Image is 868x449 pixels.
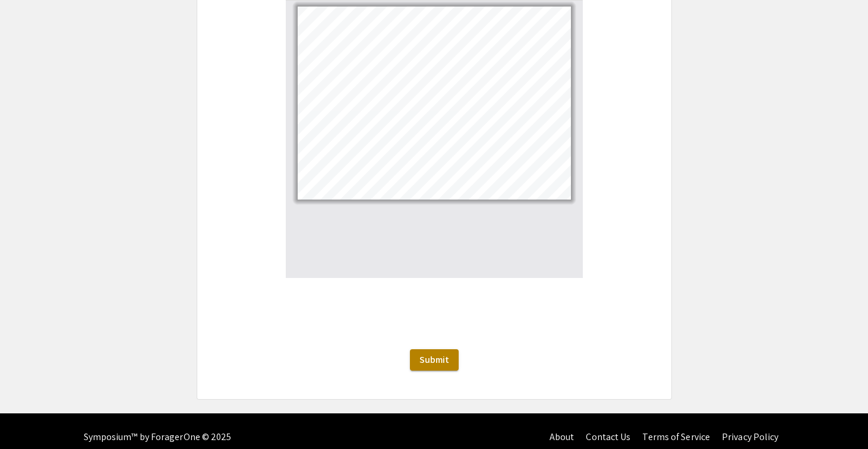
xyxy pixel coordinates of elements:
[722,431,778,443] a: Privacy Policy
[410,349,459,371] button: Submit
[292,1,576,205] div: Page 1
[586,431,630,443] a: Contact Us
[9,396,50,440] iframe: Chat
[642,431,710,443] a: Terms of Service
[419,353,449,366] span: Submit
[550,431,575,443] a: About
